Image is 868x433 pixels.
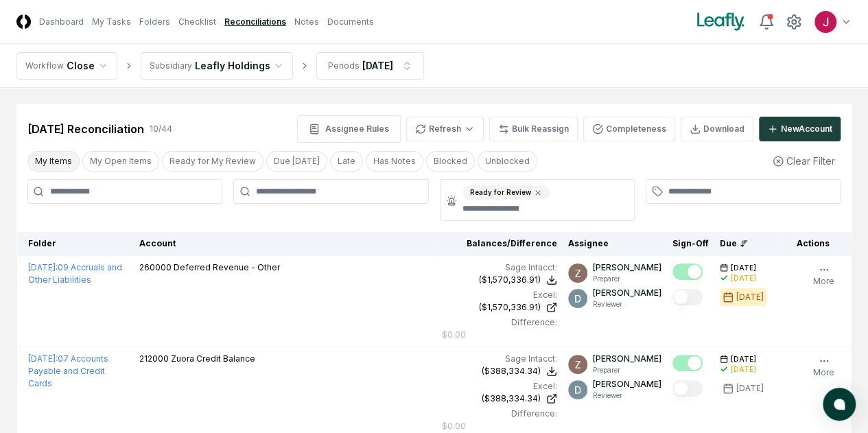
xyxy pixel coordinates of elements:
[694,11,747,33] img: Leafly logo
[479,274,541,286] div: ($1,570,336.91)
[28,262,122,285] a: [DATE]:09 Accruals and Other Liabilities
[667,232,714,256] th: Sign-Off
[593,274,661,284] p: Preparer
[731,354,756,364] span: [DATE]
[139,353,169,364] span: 212000
[436,232,563,256] th: Balances/Difference
[442,261,557,274] div: Sage Intacct :
[266,151,327,172] button: Due Today
[681,117,753,141] button: Download
[442,408,557,420] div: Difference:
[174,262,280,272] span: Deferred Revenue - Other
[178,16,216,28] a: Checklist
[810,353,837,382] button: More
[16,52,424,80] nav: breadcrumb
[593,390,661,401] p: Reviewer
[593,378,661,390] p: [PERSON_NAME]
[731,273,756,283] div: [DATE]
[139,237,431,250] div: Account
[297,115,401,143] button: Assignee Rules
[583,117,675,141] button: Completeness
[767,148,841,174] button: Clear Filter
[330,151,363,172] button: Late
[479,274,557,286] button: ($1,570,336.91)
[593,365,661,375] p: Preparer
[568,264,587,283] img: ACg8ocKnDsamp5-SE65NkOhq35AnOBarAXdzXQ03o9g231ijNgHgyA=s96-c
[224,16,286,28] a: Reconciliations
[563,232,667,256] th: Assignee
[442,393,557,405] a: ($388,334.34)
[92,16,131,28] a: My Tasks
[316,52,424,80] button: Periods[DATE]
[442,289,557,301] div: Excel:
[568,355,587,374] img: ACg8ocKnDsamp5-SE65NkOhq35AnOBarAXdzXQ03o9g231ijNgHgyA=s96-c
[442,380,557,393] div: Excel:
[150,123,172,135] div: 10 / 44
[781,123,832,135] div: New Account
[479,301,541,314] div: ($1,570,336.91)
[593,261,661,274] p: [PERSON_NAME]
[39,16,84,28] a: Dashboard
[720,237,775,250] div: Due
[814,11,836,33] img: ACg8ocJfBSitaon9c985KWe3swqK2kElzkAv-sHk65QWxGQz4ldowg=s96-c
[327,16,374,28] a: Documents
[442,301,557,314] a: ($1,570,336.91)
[27,121,144,137] div: [DATE] Reconciliation
[672,355,703,371] button: Mark complete
[442,316,557,329] div: Difference:
[25,60,64,72] div: Workflow
[482,393,541,405] div: ($388,334.34)
[28,353,58,364] span: [DATE] :
[786,237,841,250] div: Actions
[28,262,58,272] span: [DATE] :
[27,151,80,172] button: My Items
[482,365,541,377] div: ($388,334.34)
[442,329,466,341] div: $0.00
[17,232,134,256] th: Folder
[478,151,537,172] button: Unblocked
[736,382,764,395] div: [DATE]
[593,353,661,365] p: [PERSON_NAME]
[442,420,466,432] div: $0.00
[759,117,841,141] button: NewAccount
[294,16,319,28] a: Notes
[162,151,263,172] button: Ready for My Review
[568,289,587,308] img: ACg8ocLeIi4Jlns6Fsr4lO0wQ1XJrFQvF4yUjbLrd1AsCAOmrfa1KQ=s96-c
[810,261,837,290] button: More
[82,151,159,172] button: My Open Items
[426,151,475,172] button: Blocked
[16,14,31,29] img: Logo
[672,380,703,397] button: Mark complete
[672,289,703,305] button: Mark complete
[736,291,764,303] div: [DATE]
[171,353,255,364] span: Zuora Credit Balance
[139,16,170,28] a: Folders
[362,58,393,73] div: [DATE]
[593,287,661,299] p: [PERSON_NAME]
[328,60,360,72] div: Periods
[731,263,756,273] span: [DATE]
[28,353,108,388] a: [DATE]:07 Accounts Payable and Credit Cards
[823,388,856,421] button: atlas-launcher
[593,299,661,309] p: Reviewer
[150,60,192,72] div: Subsidiary
[731,364,756,375] div: [DATE]
[442,353,557,365] div: Sage Intacct :
[139,262,172,272] span: 260000
[489,117,578,141] button: Bulk Reassign
[366,151,423,172] button: Has Notes
[482,365,557,377] button: ($388,334.34)
[568,380,587,399] img: ACg8ocLeIi4Jlns6Fsr4lO0wQ1XJrFQvF4yUjbLrd1AsCAOmrfa1KQ=s96-c
[406,117,484,141] button: Refresh
[462,185,550,200] div: Ready for Review
[672,264,703,280] button: Mark complete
